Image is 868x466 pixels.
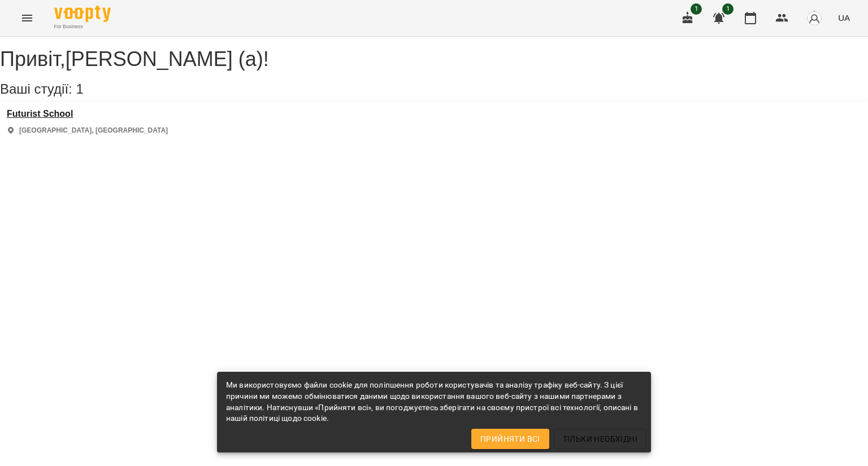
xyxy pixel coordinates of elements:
img: avatar_s.png [806,10,822,26]
span: 1 [722,3,734,15]
button: Menu [14,5,41,32]
img: Voopty Logo [54,6,111,22]
p: [GEOGRAPHIC_DATA], [GEOGRAPHIC_DATA] [19,126,168,135]
span: For Business [54,23,111,30]
span: 1 [691,3,702,15]
a: Futurist School [7,109,168,119]
span: 1 [76,81,83,96]
span: UA [838,12,850,24]
button: UA [834,7,854,28]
